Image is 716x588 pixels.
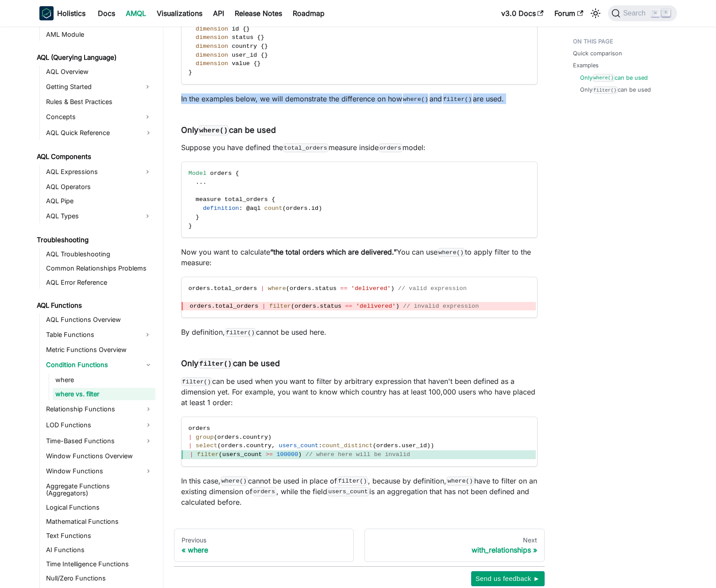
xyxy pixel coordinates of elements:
span: dimension [196,60,228,67]
nav: Docs pages [174,529,545,562]
span: ( [283,205,286,212]
code: filter() [225,328,256,337]
span: orders [221,442,243,449]
a: AQL Overview [43,66,155,78]
a: Nextwith_relationships [364,529,545,562]
h4: Only can be used [181,359,538,369]
span: . [199,179,203,186]
a: Release Notes [229,6,287,20]
span: measure [196,196,221,203]
span: : [318,442,322,449]
span: : @ [239,205,250,212]
span: { [271,196,275,203]
span: users_count [279,442,319,449]
a: Table Functions [43,328,139,342]
a: LOD Functions [43,418,155,432]
span: } [189,69,192,76]
div: where [182,545,347,554]
span: orders [217,434,239,441]
span: // where here will be invalid [306,451,410,458]
span: . [311,285,315,292]
span: >= [266,451,273,458]
span: definition [203,205,239,212]
code: filter() [337,476,368,485]
a: AQL Quick Reference [43,126,155,140]
code: where() [437,248,465,257]
code: orders [252,487,276,496]
span: Send us feedback ► [476,573,540,584]
p: In the examples below, we will demonstrate the difference on how and are used. [181,93,538,104]
span: ) [298,451,302,458]
span: Search [620,9,651,17]
span: total_orders [215,303,259,309]
code: filter() [198,359,233,369]
code: where() [592,74,615,81]
a: Docs [93,6,120,20]
span: count_distinct [322,442,372,449]
span: filter [197,451,219,458]
span: { [243,26,246,32]
a: Aggregate Functions (Aggregators) [43,480,155,499]
span: } [261,34,264,41]
span: | [262,303,266,309]
p: Now you want to calculate You can use to apply filter to the measure: [181,247,538,268]
span: == [345,303,352,309]
a: AQL Operators [43,181,155,193]
span: . [308,205,311,212]
span: dimension [196,26,228,32]
span: } [196,214,199,220]
button: Expand sidebar category 'Table Functions' [139,328,155,342]
span: country [246,442,271,449]
span: select [196,442,217,449]
button: Search (Command+K) [608,5,677,21]
code: orders [379,143,403,152]
span: ( [217,442,221,449]
span: } [189,223,192,229]
a: Onlywhere()can be used [580,73,648,82]
span: 'delivered' [356,303,396,309]
a: API [208,6,229,20]
div: Next [372,536,537,544]
a: where vs. filter [53,388,155,400]
span: total_orders [214,285,257,292]
span: | [189,434,192,441]
span: orders [190,303,212,309]
span: ) [318,205,322,212]
span: . [239,434,243,441]
button: Expand sidebar category 'AQL Types' [139,209,155,223]
span: dimension [196,43,228,50]
kbd: K [662,9,670,17]
span: filter [269,303,291,309]
span: . [196,179,199,186]
b: Holistics [57,8,85,19]
span: | [189,442,192,449]
span: } [264,43,268,50]
a: AQL Components [34,151,155,163]
img: Holistics [39,6,54,20]
kbd: ⌘ [651,9,660,17]
a: Time Intelligence Functions [43,558,155,570]
a: Examples [573,61,599,70]
a: v3.0 Docs [496,6,549,20]
strong: “the total orders which are delivered.” [270,248,397,256]
code: filter() [442,95,473,104]
span: ( [219,451,222,458]
a: AQL Troubleshooting [43,248,155,260]
span: . [203,179,206,186]
span: orders [189,285,210,292]
span: } [264,52,268,58]
span: count [264,205,283,212]
span: id [311,205,318,212]
a: AML Module [43,28,155,41]
p: By definition, cannot be used here. [181,327,538,337]
span: 'delivered' [351,285,391,292]
span: orders [290,285,311,292]
span: == [340,285,347,292]
span: { [236,170,239,177]
a: Null/Zero Functions [43,572,155,584]
a: Time-Based Functions [43,434,155,448]
a: Window Functions Overview [43,450,155,462]
p: Suppose you have defined the measure inside model: [181,142,538,153]
span: . [211,303,215,309]
span: // valid expression [398,285,467,292]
